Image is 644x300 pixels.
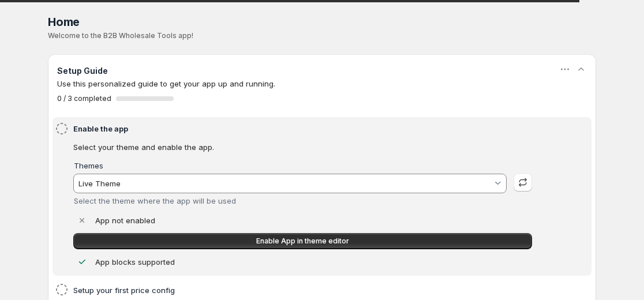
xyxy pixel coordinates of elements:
p: App not enabled [95,215,155,226]
span: Home [48,15,80,29]
span: 0 / 3 completed [57,94,111,103]
p: Use this personalized guide to get your app up and running. [57,78,587,89]
span: Enable App in theme editor [256,237,349,246]
p: Welcome to the B2B Wholesale Tools app! [48,31,596,40]
label: Themes [74,161,103,170]
h4: Enable the app [73,123,536,134]
p: App blocks supported [95,256,175,268]
h4: Setup your first price config [73,284,536,296]
a: Enable App in theme editor [73,233,532,249]
div: Select the theme where the app will be used [74,196,507,205]
p: Select your theme and enable the app. [73,141,532,153]
h3: Setup Guide [57,65,108,77]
